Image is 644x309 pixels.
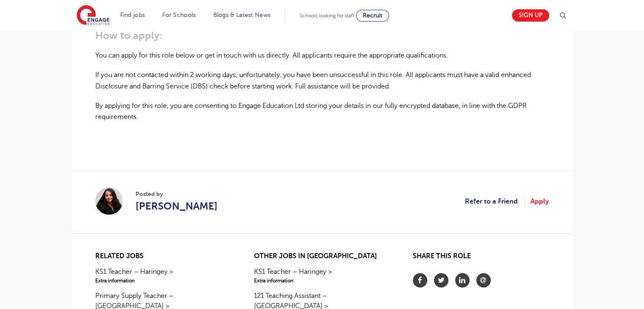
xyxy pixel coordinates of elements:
a: Refer to a Friend [465,196,525,207]
p: By applying for this role, you are consenting to Engage Education Ltd storing your details in our... [95,100,549,123]
a: Blogs & Latest News [213,12,271,18]
a: Recruit [356,10,389,22]
span: Schools looking for staff [300,13,354,19]
p: If you are not contacted within 2 working days, unfortunately, you have been unsuccessful in this... [95,69,549,92]
a: Sign up [512,9,549,22]
a: [PERSON_NAME] [135,199,218,214]
span: Recruit [363,12,382,19]
p: You can apply for this role below or get in touch with us directly. All applicants require the ap... [95,50,549,61]
p: ​​​​​​​ [95,151,549,162]
h2: Share this role [413,252,549,265]
span: Posted by [135,190,218,199]
p: ​​​​​​​ [95,131,549,142]
a: Find jobs [120,12,145,18]
a: Apply [531,196,549,207]
h3: How to apply: [95,30,549,41]
h2: Related jobs [95,252,231,260]
a: KS1 Teacher – Haringey >Extra information [95,267,231,284]
img: Engage Education [77,5,110,26]
a: For Schools [162,12,196,18]
h2: Other jobs in [GEOGRAPHIC_DATA] [254,252,390,260]
span: Extra information [254,277,390,284]
span: Extra information [95,277,231,284]
a: KS1 Teacher – Haringey >Extra information [254,267,390,284]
